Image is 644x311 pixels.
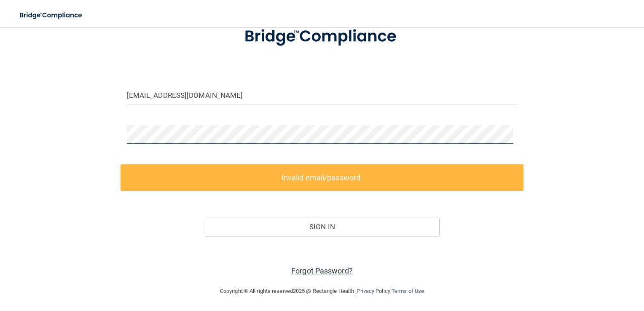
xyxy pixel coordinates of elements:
[205,217,439,236] button: Sign In
[127,86,518,105] input: Email
[121,164,524,191] label: Invalid email/password.
[392,288,424,294] a: Terms of Use
[168,278,476,305] div: Copyright © All rights reserved 2025 @ Rectangle Health | |
[291,266,353,275] a: Forgot Password?
[13,7,90,24] img: bridge_compliance_login_screen.278c3ca4.svg
[357,288,390,294] a: Privacy Policy
[228,16,416,58] img: bridge_compliance_login_screen.278c3ca4.svg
